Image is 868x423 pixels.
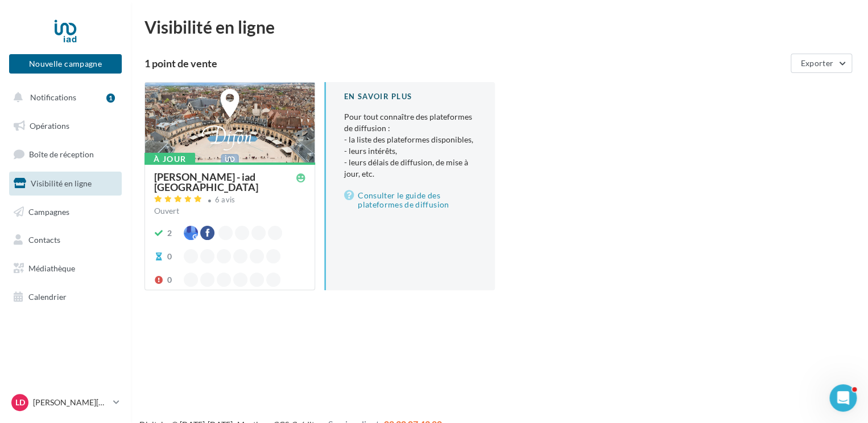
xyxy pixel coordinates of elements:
button: Exporter [791,54,852,73]
a: 6 avis [154,194,305,208]
span: Exporter [800,58,833,68]
span: Boîte de réception [29,149,94,159]
a: LD [PERSON_NAME][DEMOGRAPHIC_DATA] [9,392,122,413]
a: Opérations [7,114,124,138]
div: 6 avis [215,196,235,204]
div: 0 [167,251,172,262]
span: Notifications [30,92,76,102]
div: 1 point de vente [144,58,786,68]
div: En savoir plus [344,91,477,102]
div: 2 [167,227,172,239]
div: 1 [106,93,115,103]
a: Contacts [7,228,124,252]
p: [PERSON_NAME][DEMOGRAPHIC_DATA] [33,397,109,408]
a: Médiathèque [7,257,124,280]
span: LD [15,397,25,408]
a: Consulter le guide des plateformes de diffusion [344,189,477,211]
button: Nouvelle campagne [9,54,122,74]
a: Boîte de réception [7,142,124,166]
li: - la liste des plateformes disponibles, [344,134,477,145]
li: - leurs délais de diffusion, de mise à jour, etc. [344,157,477,180]
button: Notifications 1 [7,86,119,109]
a: Campagnes [7,200,124,224]
li: - leurs intérêts, [344,145,477,157]
div: Visibilité en ligne [144,18,854,35]
span: Calendrier [28,292,67,302]
span: Visibilité en ligne [31,178,92,188]
div: À jour [144,153,195,165]
span: Ouvert [154,206,179,215]
span: Opérations [30,121,69,131]
div: [PERSON_NAME] - iad [GEOGRAPHIC_DATA] [154,172,296,192]
a: Calendrier [7,285,124,309]
a: Visibilité en ligne [7,172,124,196]
p: Pour tout connaître des plateformes de diffusion : [344,111,477,180]
iframe: Intercom live chat [829,384,857,412]
span: Médiathèque [28,263,75,273]
span: Campagnes [28,206,69,216]
div: 0 [167,274,172,286]
span: Contacts [28,235,60,245]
